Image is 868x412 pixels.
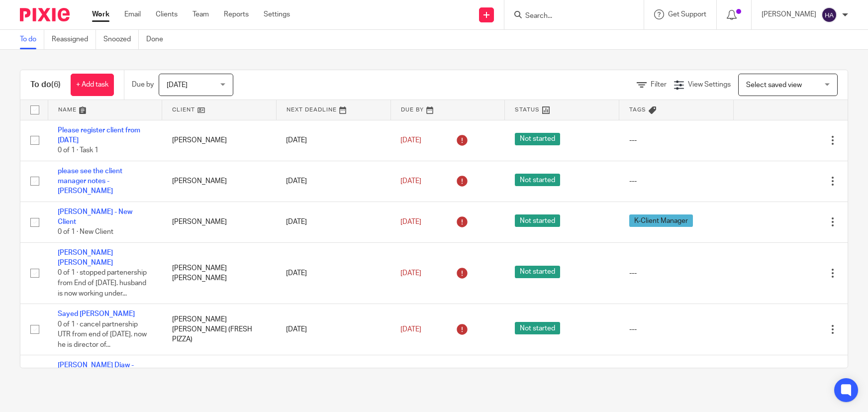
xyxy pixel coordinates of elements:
[746,82,802,89] span: Select saved view
[515,322,560,334] span: Not started
[400,326,421,333] span: [DATE]
[400,270,421,277] span: [DATE]
[58,168,122,195] a: please see the client manager notes - [PERSON_NAME]
[400,178,421,185] span: [DATE]
[51,81,61,89] span: (6)
[276,120,390,161] td: [DATE]
[276,355,390,396] td: [DATE]
[651,81,667,88] span: Filter
[762,9,816,19] p: [PERSON_NAME]
[629,135,724,145] div: ---
[20,30,44,49] a: To do
[162,304,277,355] td: [PERSON_NAME] [PERSON_NAME] (FRESH PIZZA)
[668,11,706,18] span: Get Support
[162,161,277,202] td: [PERSON_NAME]
[193,9,209,19] a: Team
[58,127,140,144] a: Please register client from [DATE]
[124,9,141,19] a: Email
[629,214,693,227] span: K-Client Manager
[30,80,61,90] h1: To do
[58,147,98,154] span: 0 of 1 · Task 1
[400,218,421,225] span: [DATE]
[58,362,140,389] a: [PERSON_NAME] Diaw - please see client manager notes
[132,80,154,90] p: Due by
[515,266,560,278] span: Not started
[400,137,421,144] span: [DATE]
[515,133,560,145] span: Not started
[629,324,724,334] div: ---
[276,242,390,304] td: [DATE]
[688,81,731,88] span: View Settings
[629,268,724,278] div: ---
[58,321,147,348] span: 0 of 1 · cancel partnership UTR from end of [DATE]. now he is director of...
[276,304,390,355] td: [DATE]
[92,9,109,19] a: Work
[162,120,277,161] td: [PERSON_NAME]
[821,7,837,23] img: svg%3E
[162,355,277,396] td: [PERSON_NAME] Diaw
[103,30,139,49] a: Snoozed
[264,9,290,19] a: Settings
[58,310,135,317] a: Sayed [PERSON_NAME]
[58,249,113,266] a: [PERSON_NAME] [PERSON_NAME]
[162,242,277,304] td: [PERSON_NAME] [PERSON_NAME]
[71,74,114,96] a: + Add task
[156,9,178,19] a: Clients
[224,9,249,19] a: Reports
[515,174,560,186] span: Not started
[58,270,147,297] span: 0 of 1 · stopped partenership from End of [DATE]. husband is now working under...
[524,12,614,21] input: Search
[276,161,390,202] td: [DATE]
[167,82,188,89] span: [DATE]
[58,229,113,236] span: 0 of 1 · New Client
[276,202,390,242] td: [DATE]
[629,107,646,112] span: Tags
[20,8,70,21] img: Pixie
[146,30,171,49] a: Done
[58,208,132,225] a: [PERSON_NAME] - New Client
[52,30,96,49] a: Reassigned
[162,202,277,242] td: [PERSON_NAME]
[515,214,560,227] span: Not started
[629,176,724,186] div: ---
